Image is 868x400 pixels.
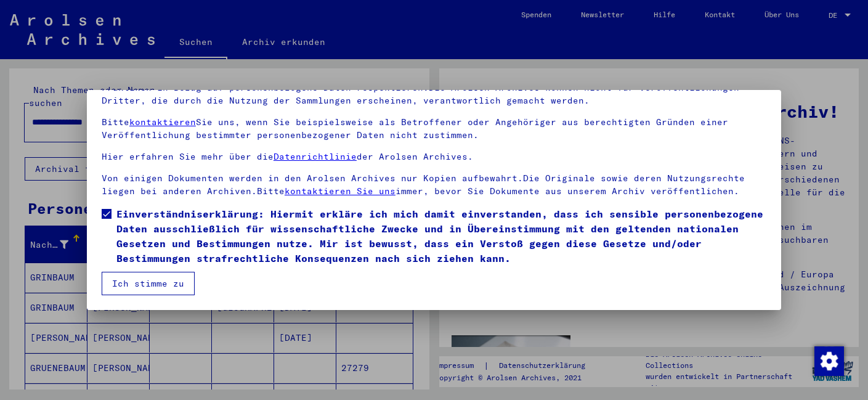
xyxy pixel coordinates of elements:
p: Hier erfahren Sie mehr über die der Arolsen Archives. [102,150,766,163]
a: kontaktieren [129,116,196,128]
button: Ich stimme zu [102,272,195,295]
a: kontaktieren Sie uns [285,186,395,197]
a: Datenrichtlinie [274,151,357,162]
p: Bitte Sie uns, wenn Sie beispielsweise als Betroffener oder Angehöriger aus berechtigten Gründen ... [102,116,766,142]
span: Einverständniserklärung: Hiermit erkläre ich mich damit einverstanden, dass ich sensible personen... [116,206,766,266]
img: Zustimmung ändern [814,346,844,376]
p: Von einigen Dokumenten werden in den Arolsen Archives nur Kopien aufbewahrt.Die Originale sowie d... [102,172,766,198]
